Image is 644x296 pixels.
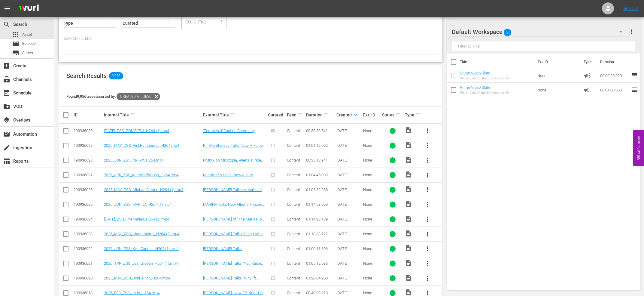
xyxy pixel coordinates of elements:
[4,5,11,12] span: menu
[12,31,19,38] span: Asset
[363,291,380,295] div: None
[395,112,401,118] span: sort
[287,158,300,162] span: Content
[74,143,102,148] div: 190936029
[405,200,412,208] span: Video
[306,111,335,119] div: Duration
[130,112,135,118] span: sort
[12,40,19,48] span: Episode
[306,158,335,162] div: 00:35:13.941
[424,142,431,149] span: more_vert
[22,41,36,47] span: Episode
[306,173,335,177] div: 01:04:45.909
[306,232,335,236] div: 01:18:38.122
[3,89,10,97] span: Schedule
[104,217,169,221] a: [DATE]_ZSS_TheMarias_H264 (2).mp4
[405,186,412,193] span: Video
[104,261,178,266] a: 2025_APR_ZSS_JoshGroban_H264 (1).mp4
[287,276,300,280] span: Content
[336,232,361,236] div: [DATE]
[104,202,172,207] a: 2025_JUN_ZSS_MARINA_H264 (1).mp4
[420,242,435,256] button: more_vert
[104,291,159,295] a: 2025_FEB_ZSS_JoJo_H264.mp4
[104,173,178,177] a: 2025_APR_ZSS_Mumford&Sons_H264.mp4
[297,112,303,118] span: sort
[74,128,102,133] div: 190936030
[336,143,361,148] div: [DATE]
[14,2,43,16] img: ans4CAIJ8jUAAAAAAAAAAAAAAAAAAAAAAAAgQb4GAAAAAAAAAAAAAAAAAAAAAAAAJMjXAAAAAAAAAAAAAAAAAAAAAAAAgAT5G...
[420,138,435,153] button: more_vert
[405,230,412,237] span: Video
[306,217,335,221] div: 01:14:23.189
[382,111,403,119] div: Status
[336,291,361,295] div: [DATE]
[3,131,10,138] span: Automation
[336,217,361,221] div: [DATE]
[74,202,102,207] div: 190936025
[203,173,265,186] a: Mumford & Sons: New Album ‘Rushmere,’ New Beginnings, Banjos and Waistcoats (Full Episode)
[363,202,380,207] div: None
[405,245,412,252] span: Video
[74,158,102,162] div: 190936028
[460,91,509,95] div: Prime Video Slate 60 seconds V2
[203,217,264,239] a: [PERSON_NAME] of "The Marías" on Love, Breakups, Bad Bunny, [PERSON_NAME] and [PERSON_NAME], and ...
[287,261,300,266] span: Content
[405,289,412,296] span: Video
[405,215,412,222] span: Video
[306,187,335,192] div: 01:05:32.288
[203,261,263,275] a: [PERSON_NAME] Talks "You Raise Me Up," [PERSON_NAME], 'Glee' & Greatest Hit Album ‘Gems’
[628,28,635,35] span: more_vert
[405,274,412,281] span: Video
[535,68,582,83] td: None
[104,246,178,251] a: 2025_JUN_ZSS_KylieCantrall_H264 (1).mp4
[287,246,300,251] span: Content
[363,173,380,177] div: None
[104,158,164,162] a: 2025_JUN_ZSS_NMIXX_H264.mp4
[287,173,300,177] span: Content
[363,217,380,221] div: None
[336,128,361,133] div: [DATE]
[420,168,435,182] button: more_vert
[22,50,33,56] span: Series
[336,187,361,192] div: [DATE]
[424,171,431,179] span: more_vert
[534,54,580,70] th: Ext. ID
[203,232,265,245] a: [PERSON_NAME] Talks Dating After Divorce, “The Middle,” and New Album ‘Dreamsicle’
[74,291,102,295] div: 190936018
[287,291,300,295] span: Content
[424,127,431,134] span: more_vert
[460,76,509,80] div: Prime Video Slate 20 Seconds V2
[306,128,335,133] div: 00:53:39.541
[424,230,431,238] span: more_vert
[203,143,265,157] a: PinkPantheress Talks New Mixtape ‘Fancy That,’ Success of "Boy's a liar Pt. 2," & Ice Spice
[336,111,361,119] div: Created
[336,202,361,207] div: [DATE]
[324,112,329,118] span: sort
[420,153,435,168] button: more_vert
[287,232,300,236] span: Content
[74,217,102,221] div: 190936024
[633,130,644,166] button: Open Feedback Widget
[203,246,263,264] a: [PERSON_NAME] Talks ‘Descendents: The Rise of Red,’ [PERSON_NAME], [PERSON_NAME], and Her EP ‘B.O...
[336,173,361,177] div: [DATE]
[74,246,102,251] div: 190936022
[306,143,335,148] div: 01:01:12.002
[504,26,511,39] span: 2
[405,127,412,134] span: Video
[104,232,179,236] a: 2025_MAY_ZSS_MarenMorris_H264 (2).mp4
[420,197,435,212] button: more_vert
[363,143,380,148] div: None
[12,49,19,57] span: Series
[535,83,582,97] td: None
[336,158,361,162] div: [DATE]
[623,6,638,11] a: Sign Out
[22,32,32,38] span: Asset
[420,183,435,197] button: more_vert
[74,232,102,236] div: 190936023
[219,18,224,24] button: Open
[584,72,591,79] span: Ad
[452,23,628,40] div: Default Workspace
[306,276,335,280] div: 01:26:04.960
[3,62,10,69] span: Create
[104,111,201,119] div: Internal Title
